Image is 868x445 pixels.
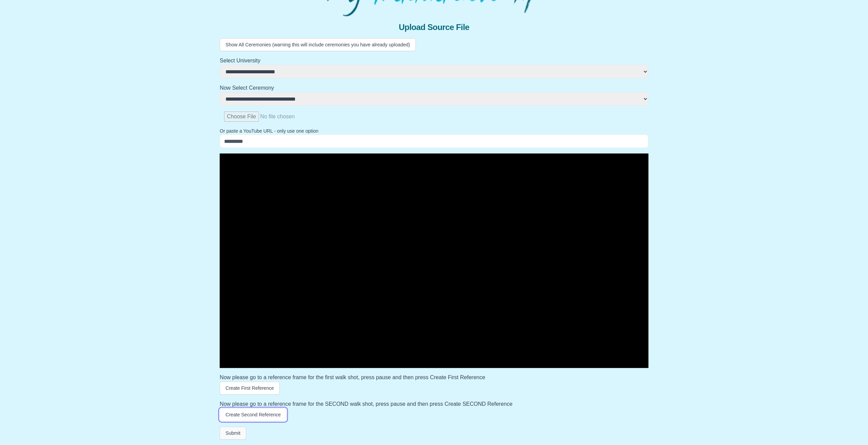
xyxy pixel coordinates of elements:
[220,128,648,134] p: Or paste a YouTube URL - only use one option
[220,400,648,408] h3: Now please go to a reference frame for the SECOND walk shot, press pause and then press Create SE...
[220,427,246,440] button: Submit
[220,408,286,421] button: Create Second Reference
[220,38,416,51] button: Show All Ceremonies (warning this will include ceremonies you have already uploaded)
[220,57,648,65] h2: Select University
[220,84,648,92] h2: Now Select Ceremony
[399,22,469,33] span: Upload Source File
[220,153,648,368] div: Video Player
[220,382,280,395] button: Create First Reference
[220,373,648,382] h3: Now please go to a reference frame for the first walk shot, press pause and then press Create Fir...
